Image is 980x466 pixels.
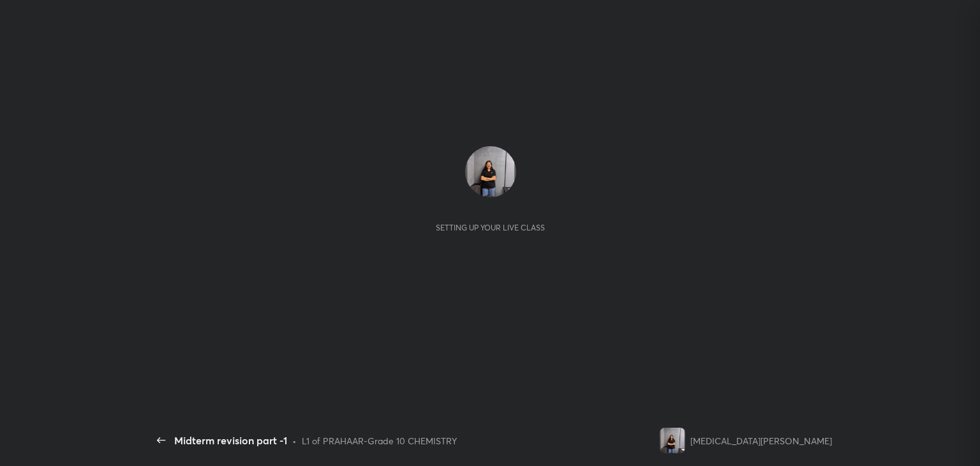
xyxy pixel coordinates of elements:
[302,434,457,447] div: L1 of PRAHAAR-Grade 10 CHEMISTRY
[660,428,685,453] img: 4300e8ae01c945108a696365f27dbbe2.jpg
[465,146,516,197] img: 4300e8ae01c945108a696365f27dbbe2.jpg
[690,434,832,447] div: [MEDICAL_DATA][PERSON_NAME]
[292,434,297,447] div: •
[174,433,287,448] div: Midterm revision part -1
[436,223,545,232] div: Setting up your live class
